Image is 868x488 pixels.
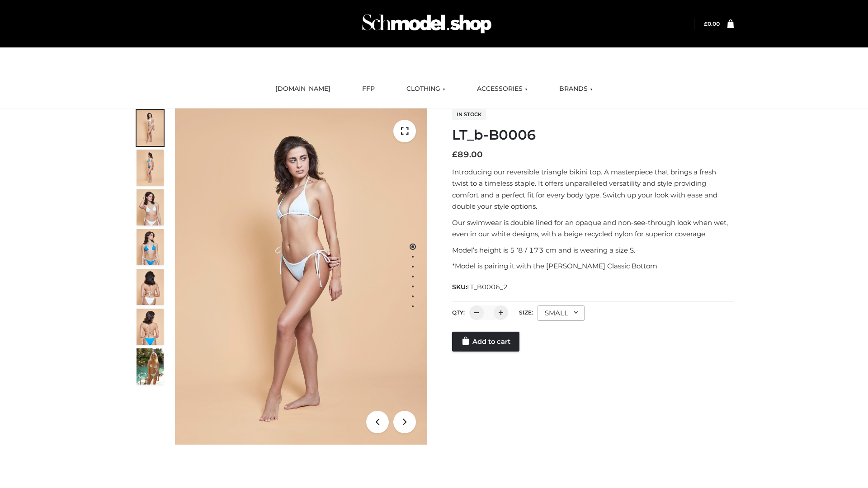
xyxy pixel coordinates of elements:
[452,150,458,160] span: £
[452,150,483,160] bdi: 89.00
[452,217,734,240] p: Our swimwear is double lined for an opaque and non-see-through look when wet, even in our white d...
[519,309,533,316] label: Size:
[400,79,452,99] a: CLOTHING
[704,20,720,27] a: £0.00
[552,79,599,99] a: BRANDS
[704,20,720,27] bdi: 0.00
[538,305,585,321] div: SMALL
[452,260,734,272] p: *Model is pairing it with the [PERSON_NAME] Classic Bottom
[137,309,164,345] img: ArielClassicBikiniTop_CloudNine_AzureSky_OW114ECO_8-scaled.jpg
[467,283,508,291] span: LT_B0006_2
[704,20,708,27] span: £
[452,309,465,316] label: QTY:
[452,166,734,212] p: Introducing our reversible triangle bikini top. A masterpiece that brings a fresh twist to a time...
[137,229,164,265] img: ArielClassicBikiniTop_CloudNine_AzureSky_OW114ECO_4-scaled.jpg
[137,110,164,146] img: ArielClassicBikiniTop_CloudNine_AzureSky_OW114ECO_1-scaled.jpg
[355,79,382,99] a: FFP
[452,109,486,120] span: In stock
[137,150,164,186] img: ArielClassicBikiniTop_CloudNine_AzureSky_OW114ECO_2-scaled.jpg
[470,79,534,99] a: ACCESSORIES
[359,6,495,42] img: Schmodel Admin 964
[137,269,164,305] img: ArielClassicBikiniTop_CloudNine_AzureSky_OW114ECO_7-scaled.jpg
[452,282,509,292] span: SKU:
[452,332,519,352] a: Add to cart
[175,108,427,445] img: LT_b-B0006
[452,127,734,143] h1: LT_b-B0006
[137,189,164,225] img: ArielClassicBikiniTop_CloudNine_AzureSky_OW114ECO_3-scaled.jpg
[269,79,337,99] a: [DOMAIN_NAME]
[137,348,164,385] img: Arieltop_CloudNine_AzureSky2.jpg
[452,244,734,256] p: Model’s height is 5 ‘8 / 173 cm and is wearing a size S.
